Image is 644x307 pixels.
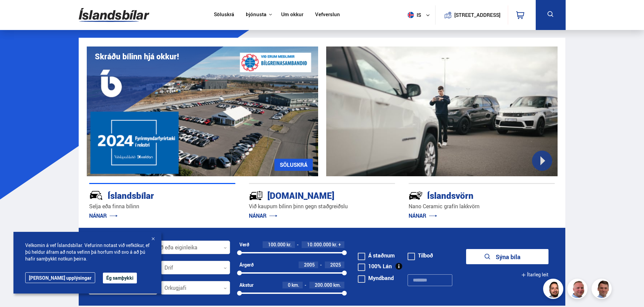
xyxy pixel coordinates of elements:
span: km. [292,282,299,288]
label: Myndband [358,275,394,281]
div: Verð [239,242,249,247]
button: Ítarleg leit [521,267,548,282]
a: NÁNAR [249,212,277,219]
img: tr5P-W3DuiFaO7aO.svg [249,188,263,203]
div: Íslandsvörn [409,189,531,201]
p: Selja eða finna bílinn [89,203,235,210]
a: [STREET_ADDRESS] [439,5,504,25]
label: Tilboð [408,253,433,258]
img: eKx6w-_Home_640_.png [87,47,318,176]
span: is [405,12,422,18]
button: Ég samþykki [103,273,137,283]
span: 100.000 [268,241,286,248]
p: Við kaupum bílinn þinn gegn staðgreiðslu [249,203,395,210]
span: kr. [287,242,292,247]
div: [DOMAIN_NAME] [249,189,371,201]
span: 0 [288,282,291,288]
span: km. [333,282,341,288]
img: svg+xml;base64,PHN2ZyB4bWxucz0iaHR0cDovL3d3dy53My5vcmcvMjAwMC9zdmciIHdpZHRoPSI1MTIiIGhlaWdodD0iNT... [408,12,414,18]
span: Velkomin á vef Íslandsbílar. Vefurinn notast við vefkökur, ef þú heldur áfram að nota vefinn þá h... [25,242,150,262]
div: Akstur [239,282,254,288]
a: NÁNAR [409,212,437,219]
a: Um okkur [281,11,303,19]
span: + [338,242,341,247]
img: siFngHWaQ9KaOqBr.png [568,280,589,300]
img: JRvxyua_JYH6wB4c.svg [89,188,103,203]
h1: Skráðu bílinn hjá okkur! [95,52,179,61]
p: Nano Ceramic grafín lakkvörn [409,203,555,210]
span: 2005 [304,262,315,268]
div: Árgerð [239,262,254,268]
a: NÁNAR [89,212,118,219]
span: 200.000 [315,282,332,288]
button: is [405,5,435,25]
a: SÖLUSKRÁ [274,159,313,171]
img: nhp88E3Fdnt1Opn2.png [544,280,564,300]
a: Vefverslun [315,11,340,19]
div: Íslandsbílar [89,189,212,201]
img: -Svtn6bYgwAsiwNX.svg [409,188,423,203]
button: [STREET_ADDRESS] [457,12,498,18]
label: 100% Lán [358,264,392,269]
span: kr. [332,242,337,247]
img: FbJEzSuNWCJXmdc-.webp [593,280,613,300]
img: G0Ugv5HjCgRt.svg [79,4,149,26]
button: Sýna bíla [466,249,548,264]
button: Þjónusta [246,11,266,18]
a: [PERSON_NAME] upplýsingar [25,272,95,283]
span: 10.000.000 [307,241,331,248]
label: Á staðnum [358,253,395,258]
span: 2025 [330,262,341,268]
a: Söluskrá [214,11,234,19]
